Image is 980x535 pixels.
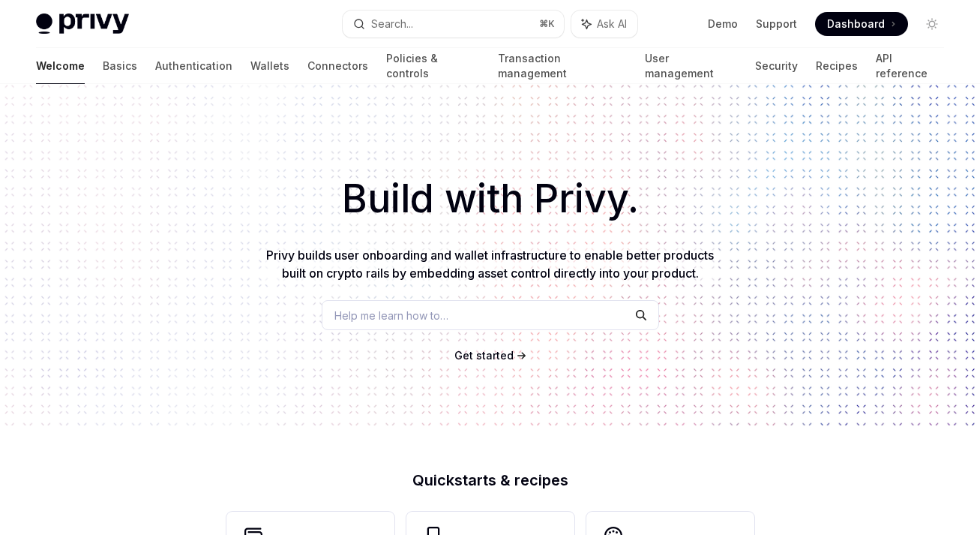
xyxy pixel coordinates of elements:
[36,14,129,35] img: light logo
[371,15,413,33] div: Search...
[920,12,944,36] button: Toggle dark mode
[454,348,514,363] a: Get started
[103,48,137,84] a: Basics
[755,48,798,84] a: Security
[876,48,944,84] a: API reference
[266,248,714,281] span: Privy builds user onboarding and wallet infrastructure to enable better products built on crypto ...
[250,48,289,84] a: Wallets
[24,170,956,228] h1: Build with Privy.
[155,48,232,84] a: Authentication
[827,17,885,32] span: Dashboard
[454,349,514,362] span: Get started
[815,12,908,36] a: Dashboard
[756,17,797,32] a: Support
[307,48,368,84] a: Connectors
[597,17,627,32] span: Ask AI
[708,17,738,32] a: Demo
[343,11,564,38] button: Search...⌘K
[645,48,737,84] a: User management
[571,11,637,38] button: Ask AI
[386,48,480,84] a: Policies & controls
[498,48,628,84] a: Transaction management
[816,48,858,84] a: Recipes
[539,18,555,30] span: ⌘ K
[334,308,448,323] span: Help me learn how to…
[36,48,85,84] a: Welcome
[226,473,754,488] h2: Quickstarts & recipes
